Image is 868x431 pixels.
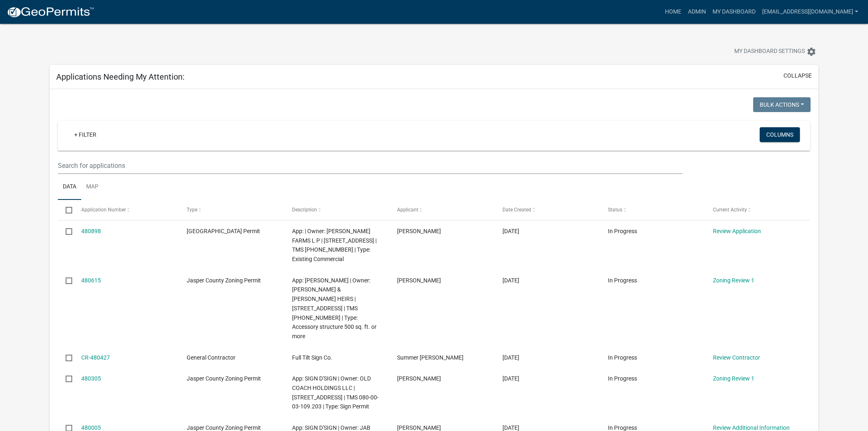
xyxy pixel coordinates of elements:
span: Jasper County Zoning Permit [187,277,261,284]
span: Jasper County Building Permit [187,228,260,234]
span: App: SIGN D'SIGN | Owner: OLD COACH HOLDINGS LLC | 61 SCHINGER AVE | TMS 080-00-03-109.203 | Type... [292,375,379,410]
a: My Dashboard [709,4,759,20]
span: Taylor Halpin [397,375,441,382]
a: Review Additional Information [713,424,790,431]
span: In Progress [608,424,637,431]
span: Brent Dozeman [397,228,441,234]
span: Angla Bonaparte [397,277,441,284]
datatable-header-cell: Applicant [389,200,495,220]
span: General Contractor [187,354,235,361]
span: In Progress [608,228,637,234]
span: Taylor Halpin [397,424,441,431]
span: App: Angela Bonaparte | Owner: FORD NAT & J A FORD HEIRS | 5574 south okatie hwy | TMS 039-00-10-... [292,277,377,340]
span: My Dashboard Settings [734,47,805,57]
i: settings [806,47,816,57]
a: Review Application [713,228,761,234]
a: 480305 [81,375,101,382]
datatable-header-cell: Type [179,200,284,220]
input: Search for applications [58,157,683,174]
span: In Progress [608,277,637,284]
datatable-header-cell: Current Activity [705,200,811,220]
a: CR-480427 [81,354,110,361]
a: [EMAIL_ADDRESS][DOMAIN_NAME] [759,4,861,20]
span: Application Number [81,207,126,213]
datatable-header-cell: Description [284,200,389,220]
a: Home [662,4,685,20]
span: Current Activity [713,207,747,213]
datatable-header-cell: Application Number [73,200,179,220]
span: In Progress [608,354,637,361]
button: collapse [783,71,812,80]
a: 480898 [81,228,101,234]
a: Zoning Review 1 [713,277,754,284]
span: 09/17/2025 [503,424,519,431]
datatable-header-cell: Select [58,200,73,220]
a: Review Contractor [713,354,760,361]
span: Jasper County Zoning Permit [187,424,261,431]
button: Bulk Actions [753,97,811,112]
span: Summer Trull [397,354,464,361]
button: Columns [760,127,800,142]
span: Date Created [503,207,531,213]
span: 09/18/2025 [503,277,519,284]
a: 480615 [81,277,101,284]
h5: Applications Needing My Attention: [56,72,185,82]
span: App: | Owner: VOLKERT FARMS L P | 28 RICE POND RD | TMS 080-00-03-085 | Type: Existing Commercial [292,228,377,262]
span: Description [292,207,317,213]
button: My Dashboard Settingssettings [728,44,823,60]
datatable-header-cell: Date Created [495,200,600,220]
a: Admin [685,4,709,20]
a: Map [81,174,103,200]
a: 480005 [81,424,101,431]
span: 09/18/2025 [503,375,519,382]
span: Status [608,207,622,213]
a: Data [58,174,81,200]
span: Type [187,207,197,213]
span: 09/19/2025 [503,228,519,234]
a: + Filter [68,127,103,142]
span: 09/18/2025 [503,354,519,361]
datatable-header-cell: Status [600,200,705,220]
span: Jasper County Zoning Permit [187,375,261,382]
a: Zoning Review 1 [713,375,754,382]
span: Applicant [397,207,418,213]
span: In Progress [608,375,637,382]
span: Full Tilt Sign Co. [292,354,332,361]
